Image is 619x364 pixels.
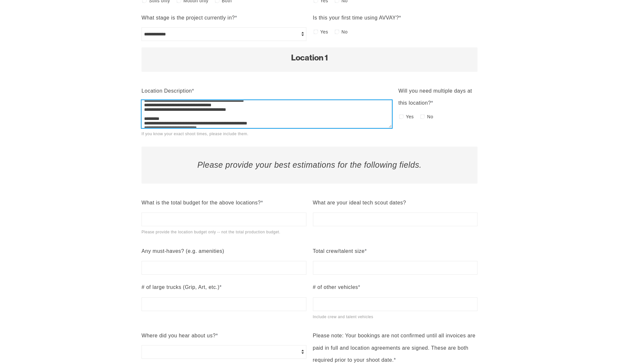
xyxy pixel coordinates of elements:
span: Please note: Your bookings are not confirmed until all invoices are paid in full and location agr... [313,333,476,363]
span: # of other vehicles [313,284,358,290]
span: Will you need multiple days at this location? [398,88,472,106]
input: What is the total budget for the above locations?*Please provide the location budget only -- not ... [141,213,306,226]
span: # of large trucks (Grip, Art, etc.) [141,284,220,290]
span: Is this your first time using AVVAY? [313,15,399,20]
input: What are your ideal tech scout dates? [313,213,478,226]
input: Total crew/talent size* [313,261,478,275]
span: No [427,112,433,121]
input: No [420,114,425,119]
input: Yes [399,114,404,119]
input: Any must-haves? (e.g. amenities) [141,261,306,275]
input: No [335,30,339,34]
h2: Location 1 [148,54,471,62]
input: # of large trucks (Grip, Art, etc.)* [141,297,306,311]
span: Include crew and talent vehicles [313,315,373,319]
textarea: Location Description*If you know your exact shoot times, please include them. [141,100,392,128]
span: Where did you hear about us? [141,333,216,338]
span: Please provide the location budget only -- not the total production budget. [141,230,280,234]
select: Where did you hear about us?* [141,345,306,359]
input: # of other vehicles*Include crew and talent vehicles [313,297,478,311]
span: Yes [320,27,328,36]
input: Yes [314,30,318,34]
span: What is the total budget for the above locations? [141,200,261,205]
span: What stage is the project currently in? [141,15,235,20]
span: Yes [406,112,414,121]
span: Location Description [141,88,192,94]
select: What stage is the project currently in?* [141,27,306,41]
span: No [342,27,348,36]
span: Total crew/talent size [313,248,365,254]
span: What are your ideal tech scout dates? [313,200,406,205]
span: Any must-haves? (e.g. amenities) [141,248,224,254]
em: Please provide your best estimations for the following fields. [197,161,422,169]
span: If you know your exact shoot times, please include them. [141,132,249,136]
